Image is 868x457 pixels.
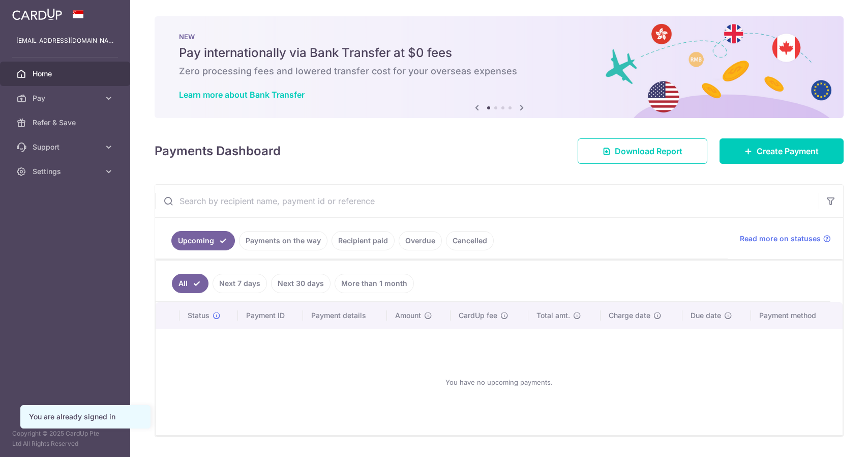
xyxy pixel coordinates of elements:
a: Next 30 days [271,274,331,293]
span: CardUp fee [459,310,497,321]
a: Learn more about Bank Transfer [179,90,305,100]
th: Payment details [303,302,387,329]
div: You are already signed in [29,412,142,422]
a: More than 1 month [335,274,414,293]
span: Amount [395,310,421,321]
h6: Zero processing fees and lowered transfer cost for your overseas expenses [179,65,819,77]
span: Total amt. [536,310,570,321]
span: Status [188,310,209,321]
span: Read more on statuses [740,234,821,244]
span: Download Report [615,145,682,157]
p: NEW [179,33,819,41]
span: Support [33,142,100,152]
a: Upcoming [171,231,235,250]
span: Home [33,69,100,79]
a: All [172,274,208,293]
h5: Pay internationally via Bank Transfer at $0 fees [179,45,819,61]
p: [EMAIL_ADDRESS][DOMAIN_NAME] [16,36,114,46]
div: You have no upcoming payments. [168,337,830,427]
a: Cancelled [446,231,494,250]
a: Payments on the way [239,231,327,250]
img: Bank transfer banner [155,16,844,118]
input: Search by recipient name, payment id or reference [155,185,819,217]
a: Read more on statuses [740,234,831,244]
a: Recipient paid [332,231,395,250]
span: Settings [33,166,100,177]
th: Payment method [751,302,843,329]
a: Overdue [399,231,442,250]
span: Charge date [609,310,650,321]
span: Pay [33,93,100,103]
th: Payment ID [238,302,303,329]
img: CardUp [12,8,62,20]
a: Create Payment [720,138,844,164]
span: Create Payment [757,145,819,157]
a: Next 7 days [213,274,267,293]
a: Download Report [578,138,707,164]
span: Refer & Save [33,118,100,128]
h4: Payments Dashboard [155,142,281,160]
span: Due date [691,310,721,321]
